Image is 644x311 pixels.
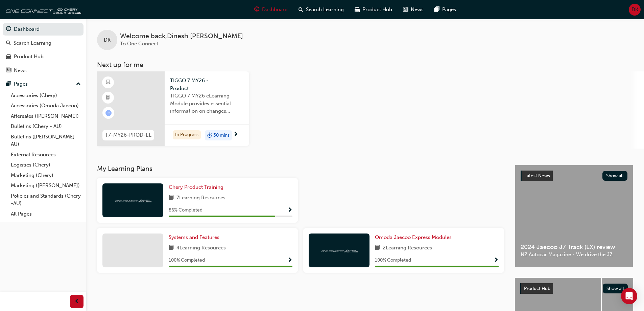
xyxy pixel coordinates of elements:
[106,93,111,102] span: booktick-icon
[254,5,259,14] span: guage-icon
[293,3,349,17] a: search-iconSearch Learning
[120,32,243,40] span: Welcome back , Dinesh [PERSON_NAME]
[14,53,44,61] div: Product Hub
[3,50,84,63] a: Product Hub
[602,171,628,181] button: Show all
[349,3,398,17] a: car-iconProduct Hub
[6,68,11,74] span: news-icon
[621,288,637,304] div: Open Intercom Messenger
[8,132,84,150] a: Bulletins ([PERSON_NAME] - AU)
[169,234,222,241] a: Systems and Features
[6,26,11,32] span: guage-icon
[375,234,454,241] a: Omoda Jaecoo Express Modules
[3,3,81,16] img: oneconnect
[76,80,81,89] span: up-icon
[8,209,84,219] a: All Pages
[173,130,201,139] div: In Progress
[287,207,292,214] span: Show Progress
[603,284,628,293] button: Show all
[287,256,292,265] button: Show Progress
[375,234,452,240] span: Omoda Jaecoo Express Modules
[114,197,151,203] img: oneconnect
[8,121,84,132] a: Bulletins (Chery - AU)
[8,191,84,209] a: Policies and Standards (Chery -AU)
[213,132,230,139] span: 30 mins
[3,64,84,77] a: News
[494,258,499,264] span: Show Progress
[104,36,111,44] span: DK
[170,77,244,92] span: TIGGO 7 MY26 - Product
[6,54,11,60] span: car-icon
[375,244,380,252] span: book-icon
[524,173,550,179] span: Latest News
[8,170,84,181] a: Marketing (Chery)
[494,256,499,265] button: Show Progress
[170,92,244,115] span: TIGGO 7 MY26 eLearning Module provides essential information on changes introduced with the new M...
[629,4,641,16] button: DK
[3,78,84,90] button: Pages
[262,6,288,14] span: Dashboard
[515,165,633,267] a: Latest NewsShow all2024 Jaecoo J7 Track (EX) reviewNZ Autocar Magazine - We drive the J7.
[233,132,238,138] span: next-icon
[520,283,628,294] a: Product HubShow all
[429,3,461,17] a: pages-iconPages
[442,6,456,14] span: Pages
[398,3,429,17] a: news-iconNews
[411,6,424,14] span: News
[8,101,84,111] a: Accessories (Omoda Jaecoo)
[74,297,79,306] span: prev-icon
[207,131,212,140] span: duration-icon
[631,6,638,14] span: DK
[355,5,360,14] span: car-icon
[97,165,504,173] h3: My Learning Plans
[14,80,28,88] div: Pages
[403,5,408,14] span: news-icon
[521,243,627,251] span: 2024 Jaecoo J7 Track (EX) review
[176,244,226,252] span: 4 Learning Resources
[320,247,358,253] img: oneconnect
[169,184,223,190] span: Chery Product Training
[169,183,226,191] a: Chery Product Training
[434,5,439,14] span: pages-icon
[105,110,112,116] span: learningRecordVerb_ATTEMPT-icon
[169,257,205,264] span: 100 % Completed
[249,3,293,17] a: guage-iconDashboard
[169,244,174,252] span: book-icon
[362,6,392,14] span: Product Hub
[287,258,292,264] span: Show Progress
[306,6,344,14] span: Search Learning
[383,244,432,252] span: 2 Learning Resources
[8,160,84,170] a: Logistics (Chery)
[86,61,644,69] h3: Next up for me
[521,171,627,181] a: Latest NewsShow all
[169,234,219,240] span: Systems and Features
[97,71,249,146] a: T7-MY26-PROD-ELTIGGO 7 MY26 - ProductTIGGO 7 MY26 eLearning Module provides essential information...
[105,131,151,139] span: T7-MY26-PROD-EL
[299,5,303,14] span: search-icon
[287,206,292,215] button: Show Progress
[3,22,84,78] button: DashboardSearch LearningProduct HubNews
[8,150,84,160] a: External Resources
[521,251,627,259] span: NZ Autocar Magazine - We drive the J7.
[8,111,84,121] a: Aftersales ([PERSON_NAME])
[524,286,550,291] span: Product Hub
[120,41,158,47] span: To One Connect
[14,67,27,74] div: News
[6,81,11,87] span: pages-icon
[8,180,84,191] a: Marketing ([PERSON_NAME])
[3,37,84,49] a: Search Learning
[8,90,84,101] a: Accessories (Chery)
[375,257,411,264] span: 100 % Completed
[3,23,84,36] a: Dashboard
[106,78,111,87] span: learningResourceType_ELEARNING-icon
[169,194,174,202] span: book-icon
[6,40,11,46] span: search-icon
[176,194,225,202] span: 7 Learning Resources
[169,206,202,214] span: 86 % Completed
[14,39,51,47] div: Search Learning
